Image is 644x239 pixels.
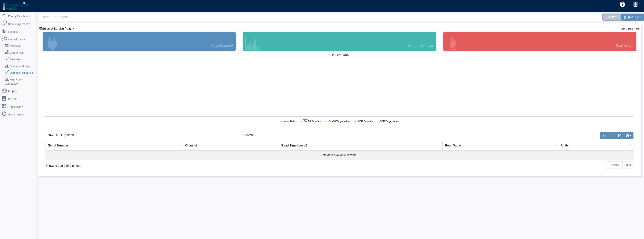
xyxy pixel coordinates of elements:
span: Total Usage [616,43,633,48]
tspan: SCR Target Value [380,120,399,123]
td: No data available in table [46,150,633,160]
th: Read Time (Local) : activate to sort column ascending [279,141,443,150]
tspan: Meter Data [284,120,295,123]
tspan: ConEd Target Value [328,120,350,123]
tspan: ConEd Baseline [304,120,321,123]
tspan: SCR Baseline [358,120,373,123]
th: Read Value : activate to sort column ascending [443,141,559,150]
button: Generate PDF [616,132,624,139]
span: Current Demand [408,43,433,48]
div: 5 Minute [602,14,621,21]
div: Showing 0 to 0 of 0 entries [46,161,287,168]
img: user-3.svg [633,2,638,7]
button: Show/Hide Columns [623,132,633,139]
input: Search: [255,132,291,138]
select: Showentries [53,132,65,138]
span: [DATE] [628,15,638,19]
th: Units : activate to sort column ascending [559,141,633,150]
label: Search: [243,132,291,138]
tspan: Device Data [330,53,349,57]
a: Select A Service Point [39,27,74,30]
button: Copy to clipboard [600,132,608,139]
label: Show entries [46,132,74,138]
th: Channel : activate to sort column ascending [183,141,279,150]
span: Device List [42,27,72,30]
button: Export to Excel [608,132,616,139]
span: Demand Response [42,14,341,20]
span: Peak Demand [211,43,233,48]
small: Last Update Time: [620,27,640,30]
th: Serial Number : activate to sort column descending [46,141,183,150]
